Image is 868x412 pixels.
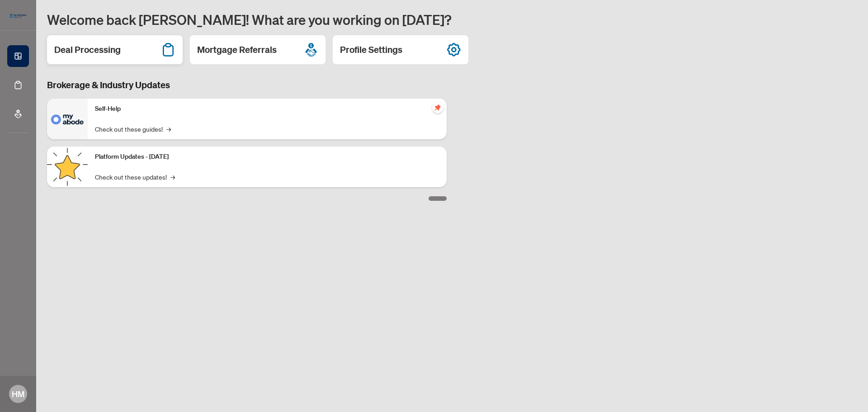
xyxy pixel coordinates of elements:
p: Platform Updates - [DATE] [95,152,439,162]
h1: Welcome back [PERSON_NAME]! What are you working on [DATE]? [47,11,857,28]
button: Open asap [832,380,859,407]
a: Check out these guides!→ [95,124,171,134]
span: pushpin [432,102,443,113]
span: HM [12,388,24,400]
span: → [170,172,175,182]
h3: Brokerage & Industry Updates [47,79,447,91]
h2: Profile Settings [340,43,402,56]
span: → [166,124,171,134]
h2: Deal Processing [54,43,121,56]
p: Self-Help [95,104,439,114]
a: Check out these updates!→ [95,172,175,182]
h2: Mortgage Referrals [197,43,277,56]
img: logo [7,11,29,20]
img: Platform Updates - September 16, 2025 [47,147,88,187]
img: Self-Help [47,99,88,139]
